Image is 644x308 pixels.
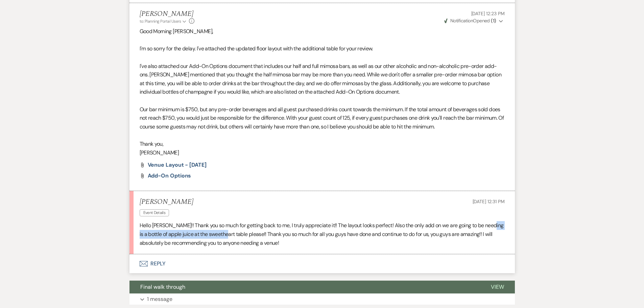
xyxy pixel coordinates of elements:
h5: [PERSON_NAME] [140,10,195,18]
span: Venue Layout - [DATE] [148,161,207,168]
span: to: Planning Portal Users [140,19,181,24]
p: Thank you, [140,140,505,148]
h5: [PERSON_NAME] [140,198,193,206]
p: [PERSON_NAME] [140,148,505,157]
span: Final walk through [140,283,185,290]
span: [DATE] 12:23 PM [471,10,505,17]
button: Final walk through [129,281,480,293]
p: Good Morning [PERSON_NAME], [140,27,505,36]
p: 1 message [147,295,172,304]
a: Add-On Options [148,173,191,179]
p: I'm so sorry for the delay. I've attached the updated floor layout with the additional table for ... [140,44,505,53]
p: Hello [PERSON_NAME]!! Thank you so much for getting back to me, I truly appreciate it!! The layou... [140,221,505,247]
span: Event Details [140,209,169,216]
span: Add-On Options [148,172,191,179]
span: [DATE] 12:31 PM [473,198,505,205]
p: I've also attached our Add-On Options document that includes our half and full mimosa bars, as we... [140,62,505,96]
span: Notification [450,18,473,24]
button: Reply [129,254,515,273]
button: View [480,281,515,293]
span: View [491,283,504,290]
strong: ( 1 ) [491,18,496,24]
a: Venue Layout - [DATE] [148,162,207,168]
p: Our bar minimum is $750, but any pre-order beverages and all guest purchased drinks count towards... [140,105,505,131]
button: 1 message [129,293,515,305]
span: Opened [444,18,496,24]
button: to: Planning Portal Users [140,18,188,24]
button: NotificationOpened (1) [443,17,505,24]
